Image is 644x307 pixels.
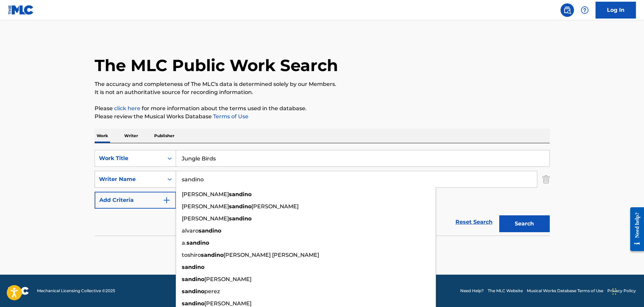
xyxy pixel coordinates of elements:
img: 9d2ae6d4665cec9f34b9.svg [163,196,171,204]
a: Privacy Policy [607,288,636,294]
a: Reset Search [452,215,496,229]
div: Work Title [99,154,160,162]
strong: sandino [199,227,221,234]
a: Musical Works Database Terms of Use [527,288,603,294]
span: perez [204,288,220,295]
h1: The MLC Public Work Search [95,55,338,75]
p: Please for more information about the terms used in the database. [95,104,550,113]
button: Search [499,215,550,232]
span: [PERSON_NAME] [182,191,229,197]
a: Terms of Use [212,113,248,120]
span: [PERSON_NAME] [251,203,299,210]
a: Need Help? [460,288,484,294]
img: help [581,6,589,14]
strong: sandino [182,264,204,270]
a: Log In [596,2,636,19]
div: Drag [612,281,616,302]
p: Work [95,129,110,143]
form: Search Form [95,150,550,236]
a: Public Search [561,3,574,17]
span: alvaro [182,227,199,234]
p: Publisher [152,129,176,143]
span: Mechanical Licensing Collective © 2025 [37,288,115,294]
p: Please review the Musical Works Database [95,113,550,121]
p: The accuracy and completeness of The MLC's data is determined solely by our Members. [95,80,550,88]
img: MLC Logo [8,5,34,15]
iframe: Resource Center [625,202,644,256]
div: Help [578,3,591,17]
button: Add Criteria [95,192,176,209]
p: Writer [122,129,140,143]
span: [PERSON_NAME] [204,300,251,307]
div: Writer Name [99,175,160,183]
p: It is not an authoritative source for recording information. [95,88,550,96]
span: toshiro [182,252,201,258]
strong: sandino [182,300,204,307]
strong: sandino [229,215,251,222]
span: [PERSON_NAME] [204,276,251,282]
img: Delete Criterion [542,171,550,188]
span: a. [182,240,187,246]
strong: sandino [229,191,251,197]
span: [PERSON_NAME] [PERSON_NAME] [224,252,319,258]
a: click here [114,105,140,112]
strong: sandino [182,276,204,282]
img: search [563,6,571,14]
span: [PERSON_NAME] [182,215,229,222]
a: The MLC Website [488,288,523,294]
span: [PERSON_NAME] [182,203,229,210]
strong: sandino [187,240,209,246]
strong: sandino [229,203,251,210]
strong: sandino [182,288,204,295]
img: logo [8,287,29,295]
strong: sandino [201,252,224,258]
iframe: Chat Widget [610,275,644,307]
